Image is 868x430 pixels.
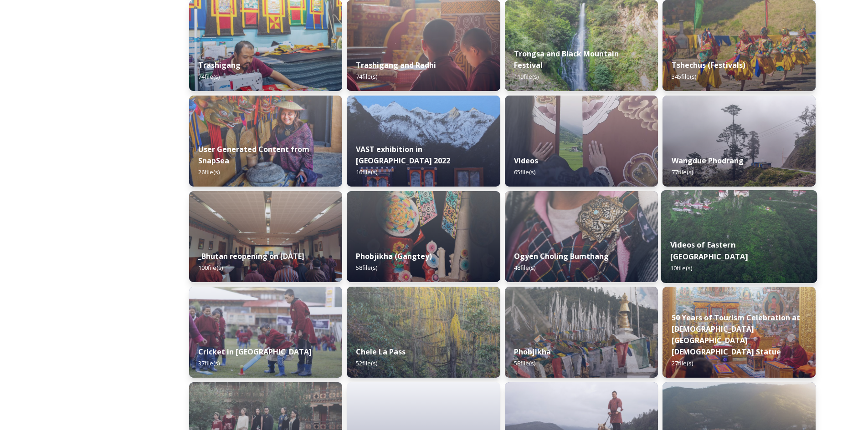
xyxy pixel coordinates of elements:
img: Textile.jpg [505,96,658,187]
img: Ogyen%2520Choling%2520by%2520Matt%2520Dutile5.jpg [505,191,658,282]
span: 37 file(s) [198,359,220,367]
strong: Trongsa and Black Mountain Festival [514,49,619,70]
span: 48 file(s) [514,263,535,272]
strong: Trashigang and Radhi [356,60,436,70]
strong: Phobjikha [514,347,551,357]
span: 74 file(s) [198,72,220,81]
img: DSC00319.jpg [189,191,342,282]
strong: VAST exhibition in [GEOGRAPHIC_DATA] 2022 [356,144,450,166]
strong: Tshechus (Festivals) [672,60,745,70]
img: DSC00164.jpg [663,287,816,378]
strong: Videos [514,156,538,166]
span: 345 file(s) [672,72,696,81]
strong: _Bhutan reopening on [DATE] [198,251,304,261]
strong: Ogyen Choling Bumthang [514,251,609,261]
span: 74 file(s) [356,72,377,81]
img: East%2520Bhutan%2520-%2520Khoma%25204K%2520Color%2520Graded.jpg [661,190,817,283]
img: Bhutan%2520Cricket%25201.jpeg [189,287,342,378]
span: 65 file(s) [514,168,535,176]
span: 100 file(s) [198,263,223,272]
img: 0FDA4458-C9AB-4E2F-82A6-9DC136F7AE71.jpeg [189,96,342,187]
span: 27 file(s) [672,359,693,367]
strong: Chele La Pass [356,347,406,357]
span: 52 file(s) [356,359,377,367]
strong: Phobjikha (Gangtey) [356,251,432,261]
strong: 50 Years of Tourism Celebration at [DEMOGRAPHIC_DATA][GEOGRAPHIC_DATA][DEMOGRAPHIC_DATA] Statue [672,313,800,357]
span: 77 file(s) [672,168,693,176]
img: Marcus%2520Westberg%2520Chelela%2520Pass%25202023_52.jpg [347,287,500,378]
span: 58 file(s) [356,263,377,272]
span: 119 file(s) [514,72,539,81]
img: Phobjika%2520by%2520Matt%2520Dutile2.jpg [347,191,500,282]
img: Phobjika%2520by%2520Matt%2520Dutile1.jpg [505,287,658,378]
span: 58 file(s) [514,359,535,367]
img: VAST%2520Bhutan%2520art%2520exhibition%2520in%2520Brussels3.jpg [347,96,500,187]
img: 2022-10-01%252016.15.46.jpg [663,96,816,187]
strong: Wangdue Phodrang [672,156,744,166]
span: 26 file(s) [198,168,220,176]
span: 16 file(s) [356,168,377,176]
strong: Videos of Eastern [GEOGRAPHIC_DATA] [670,240,748,262]
span: 10 file(s) [670,264,692,272]
strong: Cricket in [GEOGRAPHIC_DATA] [198,347,312,357]
strong: User Generated Content from SnapSea [198,144,309,166]
strong: Trashigang [198,60,241,70]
